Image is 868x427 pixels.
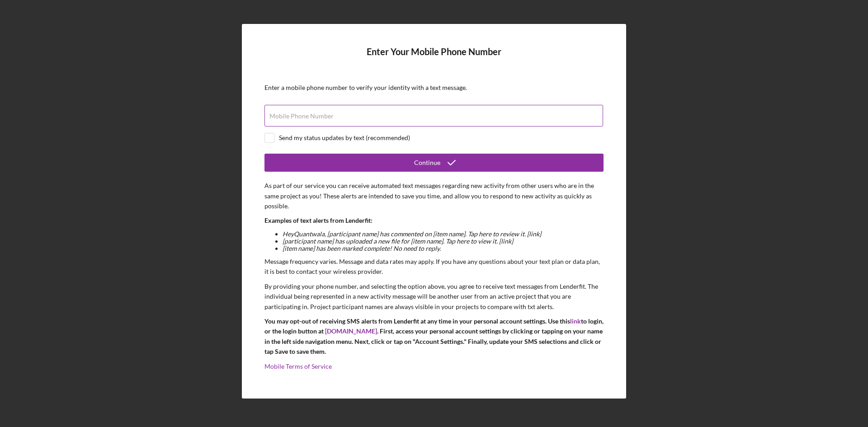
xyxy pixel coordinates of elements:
p: As part of our service you can receive automated text messages regarding new activity from other ... [264,181,604,211]
label: Mobile Phone Number [269,113,334,120]
p: Message frequency varies. Message and data rates may apply. If you have any questions about your ... [264,257,604,277]
a: link [570,317,581,325]
p: By providing your phone number, and selecting the option above, you agree to receive text message... [264,282,604,312]
p: You may opt-out of receiving SMS alerts from Lenderfit at any time in your personal account setti... [264,316,604,357]
a: [DOMAIN_NAME] [325,327,377,335]
li: [item name] has been marked complete! No need to reply. [283,245,604,252]
li: Hey Quantwala , [participant name] has commented on [item name]. Tap here to review it. [link] [283,230,604,238]
a: Mobile Terms of Service [264,362,332,370]
div: Enter a mobile phone number to verify your identity with a text message. [264,84,604,91]
li: [participant name] has uploaded a new file for [item name]. Tap here to view it. [link] [283,238,604,245]
div: Continue [414,154,440,172]
div: Send my status updates by text (recommended) [279,134,410,141]
p: Examples of text alerts from Lenderfit: [264,216,604,225]
h4: Enter Your Mobile Phone Number [264,47,604,70]
button: Continue [264,154,604,172]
